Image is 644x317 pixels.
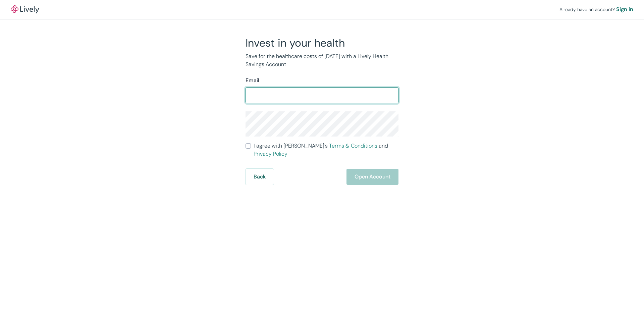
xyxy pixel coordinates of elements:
div: Already have an account? [559,5,633,13]
button: Back [246,169,274,185]
a: Terms & Conditions [329,142,377,149]
h2: Invest in your health [246,36,398,50]
label: Email [246,76,259,85]
a: Privacy Policy [254,150,287,157]
span: I agree with [PERSON_NAME]’s and [254,142,398,158]
p: Save for the healthcare costs of [DATE] with a Lively Health Savings Account [246,52,398,68]
a: Sign in [616,5,633,13]
a: LivelyLively [11,5,39,13]
img: Lively [11,5,39,13]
